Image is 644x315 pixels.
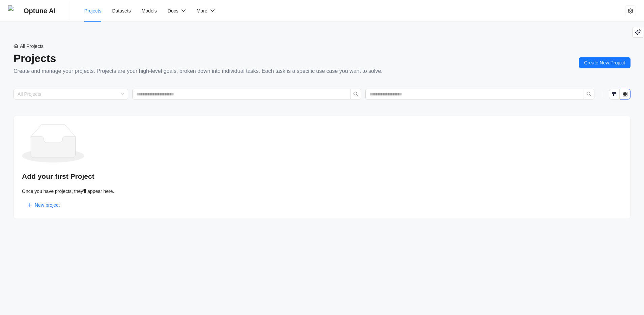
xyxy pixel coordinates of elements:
[586,91,592,97] span: search
[13,50,383,67] div: Projects
[13,67,383,75] div: Create and manage your projects. Projects are your high-level goals, broken down into individual ...
[22,188,622,195] p: Once you have projects, they'll appear here.
[35,201,60,209] span: New project
[22,200,65,210] button: New project
[353,91,359,97] span: search
[622,91,628,97] span: appstore
[584,59,625,66] span: Create New Project
[13,44,18,48] span: home
[20,42,44,50] span: All Projects
[632,27,643,38] button: Playground
[628,8,633,13] span: setting
[142,8,157,13] span: Models
[22,171,622,182] h2: Add your first Project
[579,57,631,68] button: Create New Project
[84,8,102,13] span: Projects
[112,8,131,13] span: Datasets
[8,5,19,16] img: Optune
[27,203,32,207] span: plus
